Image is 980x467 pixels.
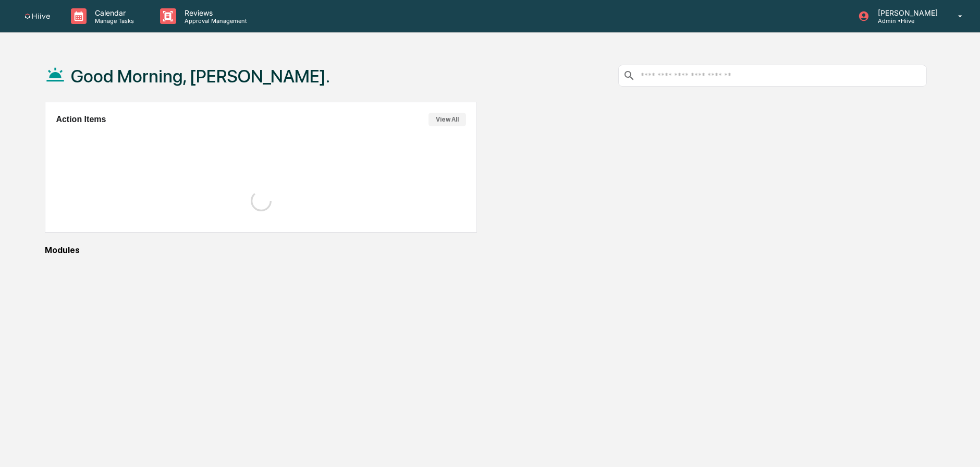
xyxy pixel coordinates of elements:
[869,8,943,17] p: [PERSON_NAME]
[428,113,466,126] button: View All
[176,17,252,25] p: Approval Management
[25,14,50,19] img: logo
[869,17,943,25] p: Admin • Hiive
[56,115,106,124] h2: Action Items
[45,245,927,255] div: Modules
[87,17,139,25] p: Manage Tasks
[176,8,252,17] p: Reviews
[87,8,139,17] p: Calendar
[71,66,330,87] h1: Good Morning, [PERSON_NAME].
